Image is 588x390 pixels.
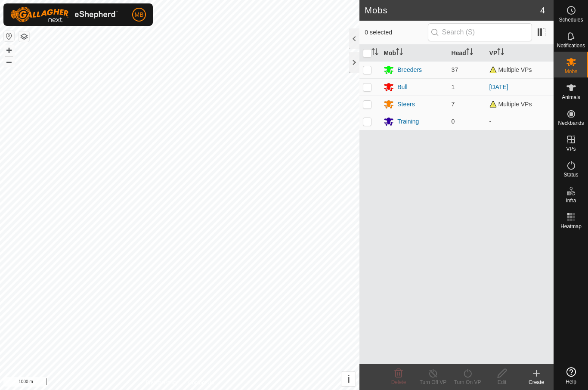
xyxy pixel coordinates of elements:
[497,50,504,56] p-sorticon: Activate to sort
[397,117,419,126] div: Training
[489,66,532,73] span: Multiple VPs
[466,50,473,56] p-sorticon: Activate to sort
[371,50,378,56] p-sorticon: Activate to sort
[365,5,540,15] h2: Mobs
[19,31,29,42] button: Map Layers
[486,45,554,62] th: VP
[486,113,554,130] td: -
[391,379,406,385] span: Delete
[365,28,427,37] span: 0 selected
[4,56,14,67] button: –
[4,45,14,56] button: +
[452,101,455,108] span: 7
[396,50,403,56] p-sorticon: Activate to sort
[485,378,519,386] div: Edit
[341,372,356,386] button: i
[146,379,178,387] a: Privacy Policy
[135,10,144,19] span: MB
[347,373,350,385] span: i
[519,378,554,386] div: Create
[450,378,485,386] div: Turn On VP
[563,172,578,177] span: Status
[557,43,585,48] span: Notifications
[566,146,576,152] span: VPs
[565,69,577,74] span: Mobs
[562,95,580,100] span: Animals
[452,118,455,125] span: 0
[558,121,584,126] span: Neckbands
[428,23,532,41] input: Search (S)
[560,224,582,229] span: Heatmap
[566,379,576,384] span: Help
[559,17,583,22] span: Schedules
[397,65,422,74] div: Breeders
[554,364,588,388] a: Help
[489,101,532,108] span: Multiple VPs
[380,45,448,62] th: Mob
[4,31,14,41] button: Reset Map
[10,7,118,22] img: Gallagher Logo
[416,378,450,386] div: Turn Off VP
[397,100,415,109] div: Steers
[566,198,576,203] span: Infra
[448,45,486,62] th: Head
[452,84,455,90] span: 1
[188,379,214,387] a: Contact Us
[452,66,458,73] span: 37
[397,83,407,92] div: Bull
[540,4,545,17] span: 4
[489,84,508,90] a: [DATE]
